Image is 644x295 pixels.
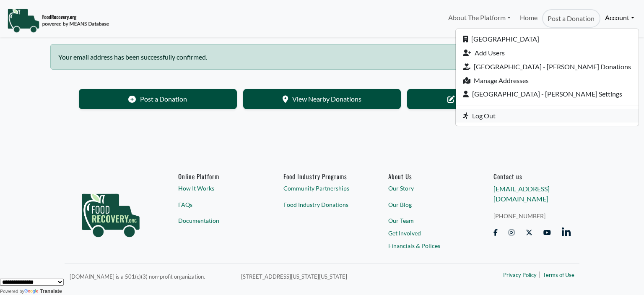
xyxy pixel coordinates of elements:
[178,172,256,180] h6: Online Platform
[178,200,256,209] a: FAQs
[388,229,466,238] a: Get Involved
[443,9,515,26] a: About The Platform
[241,271,446,281] p: [STREET_ADDRESS][US_STATE][US_STATE]
[178,184,256,193] a: How It Works
[7,8,109,33] img: NavigationLogo_FoodRecovery-91c16205cd0af1ed486a0f1a7774a6544ea792ac00100771e7dd3ec7c0e58e41.png
[456,60,639,73] a: [GEOGRAPHIC_DATA] - [PERSON_NAME] Donations
[542,9,600,28] a: Post a Donation
[539,269,541,279] span: |
[79,89,237,109] a: Post a Donation
[407,89,565,109] a: Edit Your Organization
[493,172,571,180] h6: Contact us
[24,289,40,295] img: Google Translate
[600,9,639,26] a: Account
[515,9,542,28] a: Home
[456,109,639,123] a: Log Out
[50,44,594,70] div: Your email address has been successfully confirmed.
[388,200,466,209] a: Our Blog
[388,172,466,180] a: About Us
[503,271,537,279] a: Privacy Policy
[243,89,401,109] a: View Nearby Donations
[283,172,361,180] h6: Food Industry Programs
[70,271,231,281] p: [DOMAIN_NAME] is a 501(c)(3) non-profit organization.
[493,211,571,220] a: [PHONE_NUMBER]
[493,185,550,203] a: [EMAIL_ADDRESS][DOMAIN_NAME]
[388,241,466,250] a: Financials & Polices
[388,216,466,225] a: Our Team
[178,216,256,225] a: Documentation
[388,184,466,193] a: Our Story
[543,271,574,279] a: Terms of Use
[73,172,148,252] img: food_recovery_green_logo-76242d7a27de7ed26b67be613a865d9c9037ba317089b267e0515145e5e51427.png
[283,200,361,209] a: Food Industry Donations
[456,46,639,60] a: Add Users
[283,184,361,193] a: Community Partnerships
[456,87,639,101] a: [GEOGRAPHIC_DATA] - [PERSON_NAME] Settings
[24,288,62,294] a: Translate
[456,73,639,87] a: Manage Addresses
[456,32,639,46] a: [GEOGRAPHIC_DATA]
